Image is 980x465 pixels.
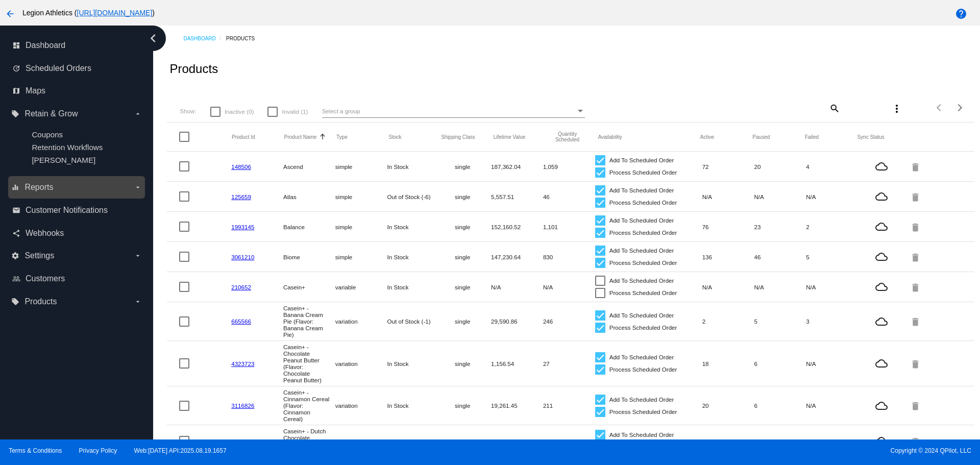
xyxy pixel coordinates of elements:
[491,251,543,263] mat-cell: 147,230.64
[439,161,491,173] mat-cell: single
[22,9,155,17] span: Legion Athletics ( )
[12,64,20,72] i: update
[754,191,806,203] mat-cell: N/A
[335,221,387,233] mat-cell: simple
[543,221,595,233] mat-cell: 1,101
[12,206,20,214] i: email
[232,134,255,140] button: Change sorting for ExternalId
[387,358,439,370] mat-cell: In Stock
[9,447,62,454] a: Terms & Conditions
[491,358,543,370] mat-cell: 1,156.54
[231,318,251,325] a: 665566
[231,254,254,260] a: 3061210
[231,360,254,367] a: 4323723
[910,189,922,205] mat-icon: delete
[491,400,543,411] mat-cell: 19,261.45
[543,400,595,411] mat-cell: 211
[858,435,905,447] mat-icon: cloud_queue
[387,281,439,293] mat-cell: In Stock
[491,191,543,203] mat-cell: 5,557.51
[491,161,543,173] mat-cell: 187,362.04
[12,87,20,95] i: map
[283,221,335,233] mat-cell: Balance
[387,221,439,233] mat-cell: In Stock
[858,190,905,203] mat-icon: cloud_queue
[609,406,677,418] span: Process Scheduled Order
[609,257,677,269] span: Process Scheduled Order
[12,202,142,218] a: email Customer Notifications
[910,398,922,413] mat-icon: delete
[335,400,387,411] mat-cell: variation
[387,251,439,263] mat-cell: In Stock
[24,297,57,306] span: Products
[283,425,335,457] mat-cell: Casein+ - Dutch Chocolate (Flavor: Dutch Chocolate)
[609,309,674,322] span: Add To Scheduled Order
[283,302,335,340] mat-cell: Casein+ - Banana Cream Pie (Flavor: Banana Cream Pie)
[828,100,840,116] mat-icon: search
[283,251,335,263] mat-cell: Biome
[32,130,63,139] a: Coupons
[32,143,103,152] a: Retention Workflows
[12,37,142,54] a: dashboard Dashboard
[910,159,922,175] mat-icon: delete
[754,400,806,411] mat-cell: 6
[609,214,674,227] span: Add To Scheduled Order
[754,358,806,370] mat-cell: 6
[439,315,491,327] mat-cell: single
[805,134,819,140] button: Change sorting for TotalQuantityFailed
[609,227,677,239] span: Process Scheduled Order
[702,358,754,370] mat-cell: 18
[439,400,491,411] mat-cell: single
[26,86,45,95] span: Maps
[543,161,595,173] mat-cell: 1,059
[11,110,19,118] i: local_offer
[134,183,142,191] i: arrow_drop_down
[806,358,858,370] mat-cell: N/A
[543,191,595,203] mat-cell: 46
[283,386,335,425] mat-cell: Casein+ - Cinnamon Cereal (Flavor: Cinnamon Cereal)
[910,356,922,372] mat-icon: delete
[134,110,142,118] i: arrow_drop_down
[134,447,227,454] a: Web:[DATE] API:2025.08.19.1657
[858,281,905,293] mat-icon: cloud_queue
[543,315,595,327] mat-cell: 246
[231,284,251,290] a: 210652
[491,221,543,233] mat-cell: 152,160.52
[910,249,922,265] mat-icon: delete
[858,160,905,173] mat-icon: cloud_queue
[335,281,387,293] mat-cell: variable
[387,400,439,411] mat-cell: In Stock
[389,134,402,140] button: Change sorting for StockLevel
[754,281,806,293] mat-cell: N/A
[543,435,595,447] mat-cell: 925
[702,251,754,263] mat-cell: 136
[910,279,922,295] mat-icon: delete
[702,191,754,203] mat-cell: N/A
[32,156,95,164] a: [PERSON_NAME]
[491,435,543,447] mat-cell: 119,053.96
[702,281,754,293] mat-cell: N/A
[609,322,677,334] span: Process Scheduled Order
[702,400,754,411] mat-cell: 20
[754,161,806,173] mat-cell: 20
[387,191,439,203] mat-cell: Out of Stock (-6)
[702,221,754,233] mat-cell: 76
[950,97,970,118] button: Next page
[231,163,251,170] a: 148506
[283,281,335,293] mat-cell: Casein+
[12,271,142,287] a: people_outline Customers
[858,315,905,328] mat-icon: cloud_queue
[439,251,491,263] mat-cell: single
[598,134,700,140] mat-header-cell: Availability
[11,252,19,260] i: settings
[322,108,360,114] span: Select a group
[387,315,439,327] mat-cell: Out of Stock (-1)
[12,275,20,283] i: people_outline
[284,134,317,140] button: Change sorting for ProductName
[183,31,226,46] a: Dashboard
[134,252,142,260] i: arrow_drop_down
[609,184,674,197] span: Add To Scheduled Order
